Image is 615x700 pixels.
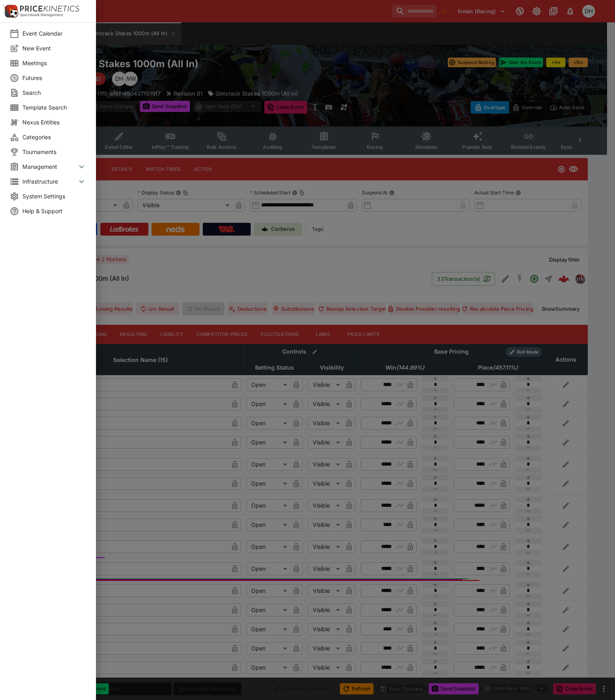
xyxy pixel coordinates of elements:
[22,192,86,200] span: System Settings
[20,6,79,12] img: PriceKinetics
[2,3,18,19] img: PriceKinetics Logo
[22,59,86,67] span: Meetings
[22,103,86,112] span: Template Search
[22,44,86,52] span: New Event
[20,13,63,17] img: Sportsbook Management
[22,148,86,156] span: Tournaments
[22,207,86,215] span: Help & Support
[22,177,77,186] span: Infrastructure
[22,29,86,38] span: Event Calendar
[22,74,86,82] span: Futures
[22,162,77,171] span: Management
[22,133,86,141] span: Categories
[22,118,86,126] span: Nexus Entities
[22,88,86,97] span: Search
